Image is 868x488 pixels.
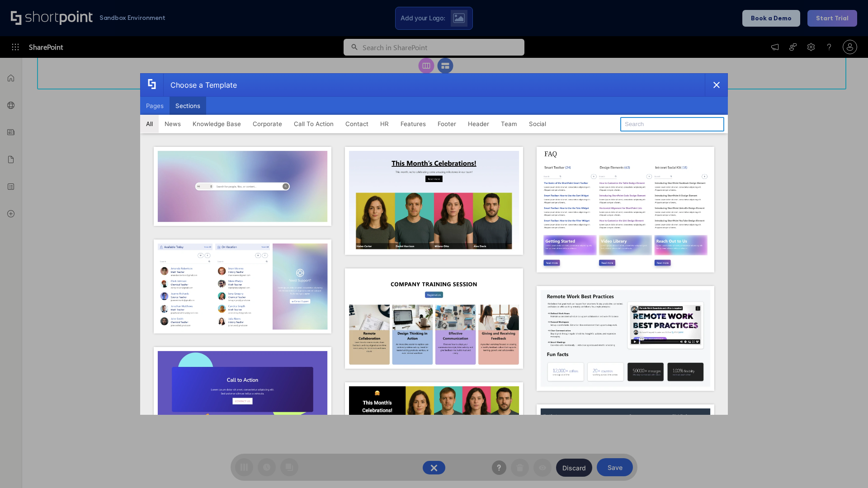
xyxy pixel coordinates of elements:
[823,445,868,488] iframe: Chat Widget
[170,97,206,115] button: Sections
[374,115,395,133] button: HR
[620,117,724,131] input: Search
[395,115,432,133] button: Features
[140,97,170,115] button: Pages
[495,115,523,133] button: Team
[523,115,552,133] button: Social
[140,73,728,415] div: template selector
[247,115,288,133] button: Corporate
[163,74,237,96] div: Choose a Template
[432,115,462,133] button: Footer
[288,115,340,133] button: Call To Action
[140,115,159,133] button: All
[462,115,495,133] button: Header
[187,115,247,133] button: Knowledge Base
[159,115,187,133] button: News
[340,115,374,133] button: Contact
